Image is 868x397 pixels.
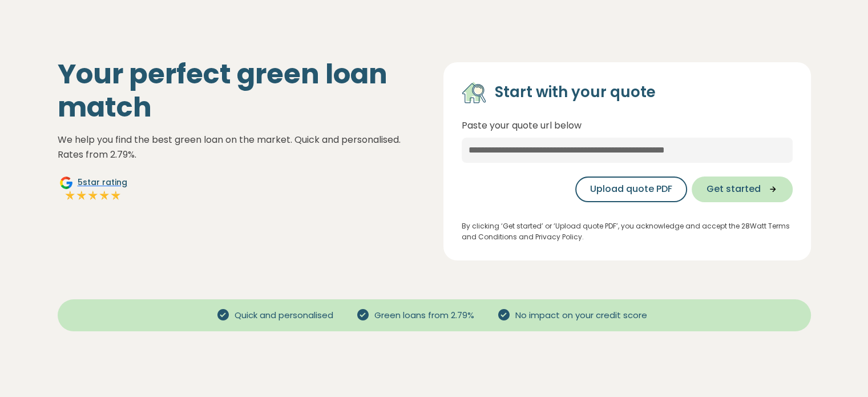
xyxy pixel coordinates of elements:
[811,342,868,397] iframe: Chat Widget
[230,309,338,322] span: Quick and personalised
[78,177,127,189] span: 5 star rating
[76,190,87,201] img: Full star
[495,83,656,102] h4: Start with your quote
[590,182,672,196] span: Upload quote PDF
[511,309,652,322] span: No impact on your credit score
[110,190,122,201] img: Full star
[64,190,76,201] img: Full star
[462,118,793,133] p: Paste your quote url below
[370,309,479,322] span: Green loans from 2.79%
[58,133,425,162] p: We help you find the best green loan on the market. Quick and personalised. Rates from 2.79%.
[462,220,793,242] p: By clicking ‘Get started’ or ‘Upload quote PDF’, you acknowledge and accept the 28Watt Terms and ...
[87,190,99,201] img: Full star
[59,176,73,190] img: Google
[58,58,425,123] h1: Your perfect green loan match
[99,190,110,201] img: Full star
[575,177,687,202] button: Upload quote PDF
[706,182,761,196] span: Get started
[58,176,129,203] a: Google5star ratingFull starFull starFull starFull starFull star
[692,177,793,202] button: Get started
